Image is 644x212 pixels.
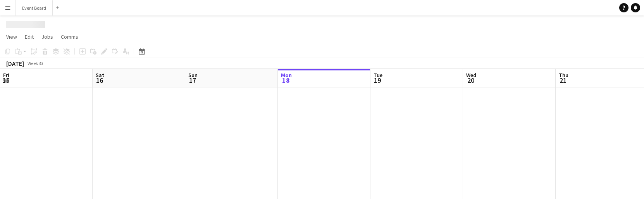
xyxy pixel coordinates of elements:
span: Fri [3,72,9,79]
div: [DATE] [6,60,24,67]
span: Comms [61,33,78,40]
button: Event Board [16,0,53,15]
span: Mon [281,72,292,79]
span: 18 [280,76,292,85]
a: Edit [22,32,37,42]
a: View [3,32,20,42]
span: Tue [374,72,382,79]
span: Sun [188,72,198,79]
span: Jobs [41,33,53,40]
span: Edit [25,33,34,40]
span: 21 [558,76,568,85]
a: Comms [58,32,81,42]
span: 19 [372,76,382,85]
span: 17 [187,76,198,85]
span: View [6,33,17,40]
span: Thu [559,72,568,79]
span: Wed [466,72,476,79]
a: Jobs [38,32,56,42]
span: 15 [2,76,9,85]
span: 20 [465,76,476,85]
span: 16 [95,76,104,85]
span: Sat [96,72,104,79]
span: Week 33 [26,60,45,66]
